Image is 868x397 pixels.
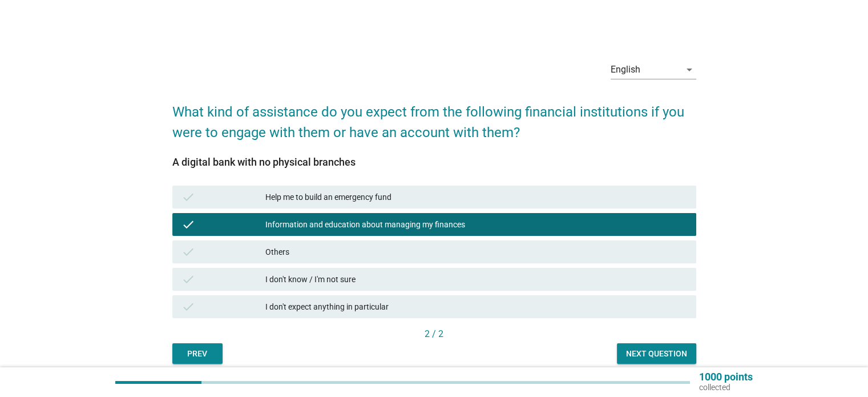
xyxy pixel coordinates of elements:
[626,348,687,360] div: Next question
[265,218,687,231] div: Information and education about managing my finances
[181,245,195,259] i: check
[699,372,753,382] p: 1000 points
[172,327,696,341] div: 2 / 2
[683,63,696,77] i: arrow_drop_down
[172,343,223,364] button: Prev
[172,154,696,170] div: A digital bank with no physical branches
[181,218,195,231] i: check
[172,90,696,143] h2: What kind of assistance do you expect from the following financial institutions if you were to en...
[611,65,640,75] div: English
[265,300,687,314] div: I don't expect anything in particular
[181,190,195,204] i: check
[265,190,687,204] div: Help me to build an emergency fund
[181,272,195,286] i: check
[181,300,195,314] i: check
[181,348,213,360] div: Prev
[617,343,696,364] button: Next question
[265,272,687,286] div: I don't know / I'm not sure
[699,382,753,392] p: collected
[265,245,687,259] div: Others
